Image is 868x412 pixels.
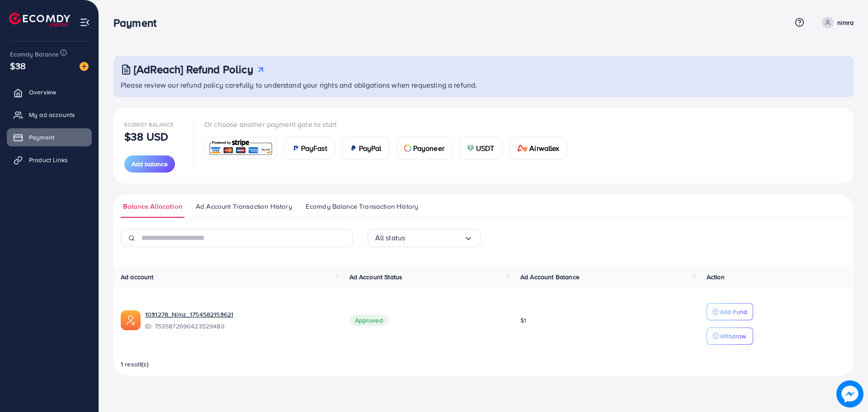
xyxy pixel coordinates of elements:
a: cardUSDT [459,137,502,159]
img: card [350,145,357,152]
span: Ecomdy Balance [124,121,174,128]
p: Add Fund [720,306,747,317]
p: Or choose another payment gate to start [204,119,575,130]
a: Overview [7,83,92,101]
img: card [404,145,411,152]
img: card [467,145,474,152]
button: Withdraw [707,328,753,345]
input: Search for option [405,231,463,245]
span: USDT [476,143,495,154]
p: nimra [837,17,854,28]
img: logo [9,13,70,27]
span: ID: 7535872690423529480 [145,322,335,331]
span: Overview [29,88,56,97]
span: Ecomdy Balance Transaction History [306,201,418,211]
a: cardPayFast [284,137,335,159]
span: Balance Allocation [123,201,182,211]
span: Airwallex [529,143,559,154]
span: $38 [10,59,26,72]
a: card [204,137,277,159]
img: card [292,145,299,152]
a: cardPayPal [342,137,389,159]
img: card [517,145,528,152]
span: 1 result(s) [121,360,149,369]
img: image [80,62,89,71]
a: Payment [7,128,92,146]
button: Add balance [124,155,175,173]
span: Product Links [29,155,68,164]
span: PayPal [359,143,382,154]
span: Approved [349,314,388,326]
span: Payment [29,133,54,142]
a: cardAirwallex [509,137,567,159]
div: Search for option [368,229,481,247]
a: nimra [818,17,854,28]
span: $1 [520,316,526,325]
p: Please review our refund policy carefully to understand your rights and obligations when requesti... [121,80,848,90]
a: My ad accounts [7,106,92,124]
p: $38 USD [124,131,168,142]
span: PayFast [301,143,327,154]
img: card [208,138,274,158]
h3: [AdReach] Refund Policy [134,63,253,76]
img: menu [80,17,90,28]
span: Ad Account Transaction History [196,201,292,211]
a: Product Links [7,151,92,169]
p: Withdraw [720,331,746,342]
span: Add balance [132,159,168,169]
span: Action [707,272,725,281]
a: cardPayoneer [396,137,452,159]
img: ic-ads-acc.e4c84228.svg [121,310,141,330]
span: My ad accounts [29,110,75,119]
span: All status [375,231,406,245]
span: Ecomdy Balance [10,50,59,59]
span: Payoneer [413,143,444,154]
span: Ad Account Balance [520,272,580,281]
img: image [838,382,863,407]
a: 1031278_Nimz_1754582153621 [145,310,233,319]
div: <span class='underline'>1031278_Nimz_1754582153621</span></br>7535872690423529480 [145,310,335,331]
span: Ad Account Status [349,272,403,281]
button: Add Fund [707,303,753,320]
h3: Payment [113,16,164,29]
span: Ad account [121,272,154,281]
